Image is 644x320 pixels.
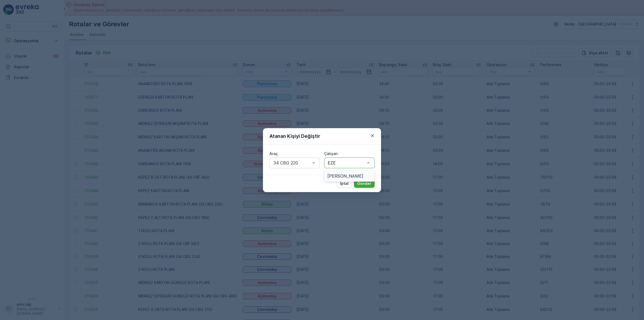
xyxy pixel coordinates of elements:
[269,132,320,140] p: Atanan Kişiyi Değiştir
[269,151,278,156] label: Araç
[337,179,352,188] button: İptal
[354,179,375,188] button: Gönder
[324,151,338,156] label: Çalışan
[357,181,371,186] p: Gönder
[327,174,363,178] span: [PERSON_NAME]
[340,181,349,186] p: İptal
